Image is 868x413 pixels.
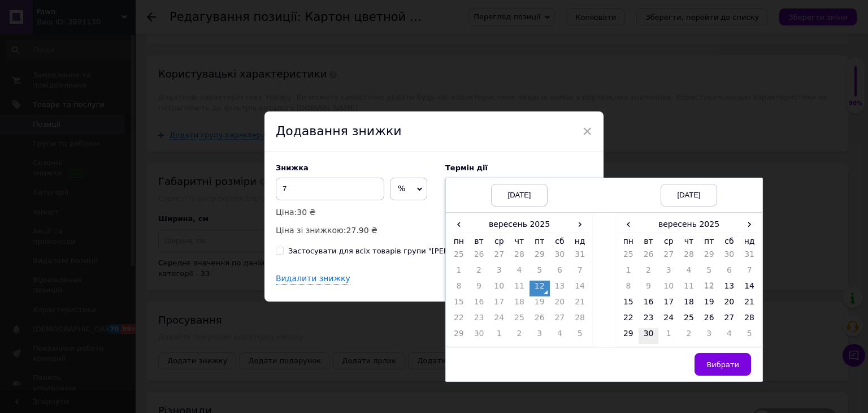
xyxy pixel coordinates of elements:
td: 2 [679,328,699,344]
span: ‹ [618,216,639,233]
span: Знижка [276,164,309,172]
td: 28 [739,312,759,328]
td: 31 [739,249,759,265]
td: 27 [658,249,679,265]
p: · Щільність 45 г/м2. [11,88,497,100]
td: 31 [570,249,590,265]
td: 8 [449,281,469,296]
td: 22 [449,312,469,328]
td: 3 [699,328,719,344]
p: Ціна зі знижкою: [276,224,434,236]
span: › [570,216,590,233]
td: 11 [679,281,699,296]
td: 10 [489,281,509,296]
td: 26 [699,312,719,328]
div: [DATE] [491,184,548,206]
td: 26 [639,249,659,265]
th: пн [618,233,639,249]
td: 17 [489,296,509,312]
td: 18 [679,296,699,312]
td: 28 [570,312,590,328]
td: 24 [489,312,509,328]
td: 30 [639,328,659,344]
td: 5 [530,265,550,281]
td: 6 [719,265,740,281]
td: 27 [719,312,740,328]
td: 26 [469,249,489,265]
td: 24 [658,312,679,328]
td: 20 [719,296,740,312]
th: ср [658,233,679,249]
td: 29 [699,249,719,265]
td: 14 [570,281,590,296]
td: 25 [449,249,469,265]
span: Додавання знижки [276,124,402,138]
p: Ціна: [276,206,434,218]
td: 5 [739,328,759,344]
th: чт [509,233,530,249]
td: 14 [739,281,759,296]
p: · Кількість кольорів 8. [11,50,497,62]
td: 8 [618,281,639,296]
td: 19 [699,296,719,312]
td: 3 [658,265,679,281]
td: 5 [699,265,719,281]
p: · Кількість аркушів 16. [11,68,497,80]
th: ср [489,233,509,249]
td: 17 [658,296,679,312]
label: Термін дії [445,164,592,172]
td: 21 [739,296,759,312]
th: вт [639,233,659,249]
td: 3 [489,265,509,281]
body: Редактор, 16428C59-75A2-4F65-8510-D91A4C8E0926 [11,11,497,100]
p: · Формат А4, розмір 210х297мм. [11,31,497,42]
th: вт [469,233,489,249]
td: 30 [469,328,489,344]
td: 28 [509,249,530,265]
td: 29 [449,328,469,344]
th: чт [679,233,699,249]
td: 30 [719,249,740,265]
span: × [582,122,592,141]
p: · Набір кольорового паперу. [11,11,497,23]
td: 25 [679,312,699,328]
td: 2 [469,265,489,281]
td: 25 [618,249,639,265]
td: 23 [469,312,489,328]
th: пт [699,233,719,249]
div: [DATE] [661,184,717,206]
th: нд [570,233,590,249]
td: 15 [618,296,639,312]
td: 13 [550,281,570,296]
td: 6 [550,265,570,281]
td: 21 [570,296,590,312]
td: 26 [530,312,550,328]
td: 1 [658,328,679,344]
td: 13 [719,281,740,296]
td: 4 [719,328,740,344]
td: 27 [550,312,570,328]
th: нд [739,233,759,249]
td: 5 [570,328,590,344]
td: 30 [550,249,570,265]
div: Застосувати для всіх товарів групи "[PERSON_NAME] група" [288,246,520,256]
td: 19 [530,296,550,312]
td: 1 [449,265,469,281]
td: 25 [509,312,530,328]
td: 27 [489,249,509,265]
td: 10 [658,281,679,296]
span: Вибрати [706,360,739,369]
td: 29 [530,249,550,265]
td: 22 [618,312,639,328]
td: 1 [618,265,639,281]
td: 7 [570,265,590,281]
span: ‹ [449,216,469,233]
td: 1 [489,328,509,344]
td: 4 [509,265,530,281]
td: 18 [509,296,530,312]
td: 4 [679,265,699,281]
td: 28 [679,249,699,265]
th: вересень 2025 [639,216,740,233]
span: % [398,184,405,193]
th: пн [449,233,469,249]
